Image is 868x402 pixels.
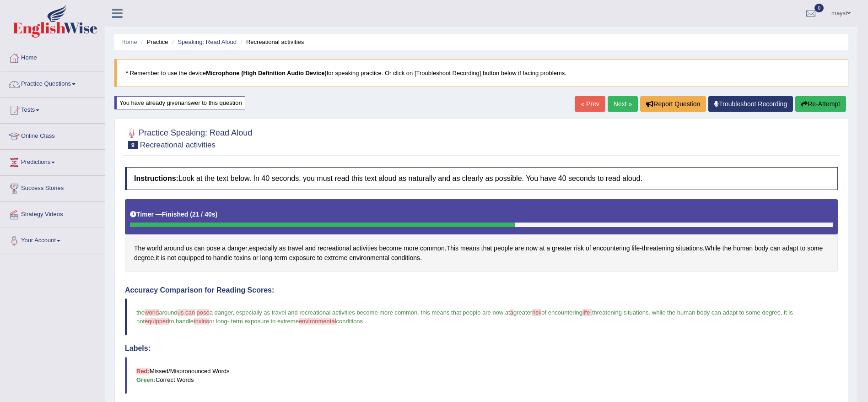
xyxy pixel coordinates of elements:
[349,253,389,263] span: Click to see word definition
[161,253,165,263] span: Click to see word definition
[353,244,377,253] span: Click to see word definition
[608,96,638,112] a: Next »
[379,244,402,253] span: Click to see word definition
[513,309,532,316] span: greater
[0,98,105,120] a: Tests
[481,244,492,253] span: Click to see word definition
[447,244,458,253] span: Click to see word definition
[404,244,418,253] span: Click to see word definition
[420,244,445,253] span: Click to see word definition
[167,253,176,263] span: Click to see word definition
[206,244,220,253] span: Click to see word definition
[649,309,651,316] span: .
[676,244,703,253] span: Click to see word definition
[460,244,480,253] span: Click to see word definition
[125,357,838,394] blockquote: Missed/Mispronounced Words Correct Words
[317,253,323,263] span: Click to see word definition
[733,244,753,253] span: Click to see word definition
[159,309,177,316] span: around
[134,174,178,182] b: Instructions:
[336,318,363,325] span: conditions
[593,244,630,253] span: Click to see word definition
[162,211,189,218] b: Finished
[814,4,824,12] span: 0
[249,244,277,253] span: Click to see word definition
[541,309,582,316] span: of encountering
[197,309,210,316] span: pose
[575,96,605,112] a: « Prev
[586,244,591,253] span: Click to see word definition
[140,141,216,149] small: Recreational activities
[0,202,105,225] a: Strategy Videos
[134,244,145,253] span: Click to see word definition
[130,211,217,218] h5: Timer —
[705,244,721,253] span: Click to see word definition
[136,376,156,383] b: Green:
[253,253,258,263] span: Click to see word definition
[194,318,209,325] span: toxins
[494,244,513,253] span: Click to see word definition
[114,59,848,87] blockquote: * Remember to use the device for speaking practice. Or click on [Troubleshoot Recording] button b...
[324,253,348,263] span: Click to see word definition
[121,38,137,45] a: Home
[238,38,304,46] li: Recreational activities
[213,253,232,263] span: Click to see word definition
[125,199,838,272] div: , . - . , - .
[114,96,245,109] div: You have already given answer to this question
[631,244,640,253] span: Click to see word definition
[231,318,299,325] span: term exposure to extreme
[289,253,316,263] span: Click to see word definition
[147,244,162,253] span: Click to see word definition
[236,309,418,316] span: especially as travel and recreational activities become more common
[227,244,248,253] span: Click to see word definition
[232,309,234,316] span: ,
[139,38,168,46] li: Practice
[305,244,316,253] span: Click to see word definition
[800,244,806,253] span: Click to see word definition
[755,244,768,253] span: Click to see word definition
[0,45,105,68] a: Home
[391,253,420,263] span: Click to see word definition
[795,96,846,112] button: Re-Attempt
[640,96,706,112] button: Report Question
[782,244,798,253] span: Click to see word definition
[421,309,510,316] span: this means that people are now at
[299,318,336,325] span: environmental
[0,176,105,199] a: Success Stories
[125,344,838,353] h4: Labels:
[178,309,195,316] span: us can
[0,150,105,173] a: Predictions
[128,141,138,149] span: 9
[0,124,105,147] a: Online Class
[206,253,211,263] span: Click to see word definition
[0,228,105,251] a: Your Account
[510,309,513,316] span: a
[288,244,303,253] span: Click to see word definition
[156,253,159,263] span: Click to see word definition
[216,211,218,218] b: )
[652,309,781,316] span: while the human body can adapt to some degree
[275,253,287,263] span: Click to see word definition
[136,368,150,375] b: Red:
[222,244,226,253] span: Click to see word definition
[781,309,782,316] span: ,
[708,96,793,112] a: Troubleshoot Recording
[190,211,192,218] b: (
[227,318,229,325] span: -
[164,244,184,253] span: Click to see word definition
[206,70,327,76] b: Microphone (High Definition Audio Device)
[186,244,193,253] span: Click to see word definition
[417,309,419,316] span: .
[539,244,545,253] span: Click to see word definition
[574,244,584,253] span: Click to see word definition
[770,244,781,253] span: Click to see word definition
[526,244,538,253] span: Click to see word definition
[209,318,227,325] span: or long
[234,253,251,263] span: Click to see word definition
[546,244,550,253] span: Click to see word definition
[136,309,145,316] span: the
[260,253,272,263] span: Click to see word definition
[318,244,351,253] span: Click to see word definition
[125,286,838,294] h4: Accuracy Comparison for Reading Scores:
[279,244,286,253] span: Click to see word definition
